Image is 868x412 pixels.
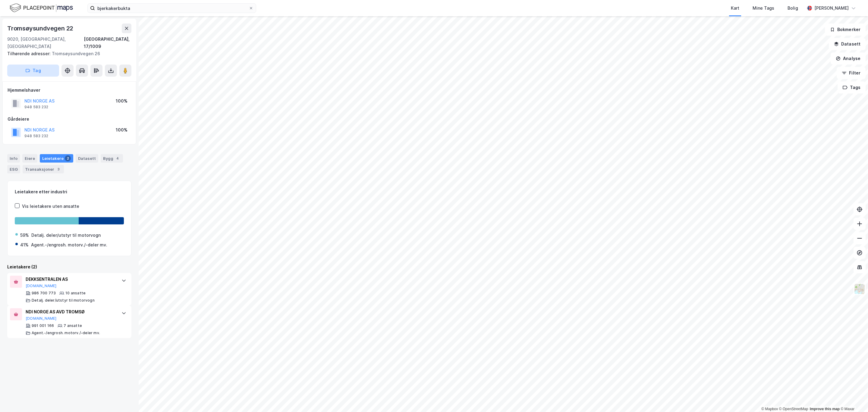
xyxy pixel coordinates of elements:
button: Bokmerker [825,24,866,36]
div: Leietakere etter industri [15,188,124,195]
div: 9020, [GEOGRAPHIC_DATA], [GEOGRAPHIC_DATA] [7,36,84,50]
img: Z [854,283,865,295]
div: Kart [731,5,739,12]
div: 948 583 232 [24,105,48,109]
div: 59% [20,232,29,239]
div: Leietakere (2) [7,263,131,271]
div: [GEOGRAPHIC_DATA], 17/1009 [84,36,131,50]
div: 4 [115,155,121,161]
a: OpenStreetMap [779,407,808,411]
div: Vis leietakere uten ansatte [22,203,79,210]
div: Detalj. deler/utstyr til motorvogn [32,298,95,303]
div: Tromsøysundvegen 22 [7,24,74,33]
div: 100% [116,126,127,134]
div: Info [7,154,20,163]
button: [DOMAIN_NAME] [26,316,57,321]
button: Analyse [831,52,866,65]
div: 948 583 232 [24,134,48,138]
span: Tilhørende adresser: [7,51,52,56]
div: 2 [65,155,71,161]
div: 41% [20,241,29,249]
div: 100% [116,97,127,105]
button: Tag [7,65,59,77]
a: Improve this map [810,407,840,411]
div: Datasett [76,154,98,163]
input: Søk på adresse, matrikkel, gårdeiere, leietakere eller personer [95,4,249,13]
div: 991 001 166 [32,323,54,328]
div: Agent.-/engrosh. motorv./-deler mv. [31,241,107,249]
div: Transaksjoner [23,165,64,173]
div: Hjemmelshaver [8,87,131,94]
button: Filter [837,67,866,79]
div: Agent.-/engrosh. motorv./-deler mv. [32,331,100,335]
div: Tromsøysundvegen 26 [7,50,127,57]
img: logo.f888ab2527a4732fd821a326f86c7f29.svg [10,3,73,13]
div: 986 700 773 [32,291,56,296]
div: 7 ansatte [64,323,82,328]
a: Mapbox [761,407,778,411]
div: 3 [55,166,61,172]
div: Eiere [22,154,37,163]
iframe: Chat Widget [838,383,868,412]
div: DEKKSENTRALEN AS [26,276,115,283]
div: Gårdeiere [8,116,131,123]
div: Detalj. deler/utstyr til motorvogn [31,232,101,239]
div: Bygg [101,154,123,163]
div: ESG [7,165,20,173]
button: [DOMAIN_NAME] [26,284,57,288]
button: Datasett [829,38,866,50]
div: Leietakere [40,154,73,163]
button: Tags [838,81,866,93]
div: 10 ansatte [65,291,86,296]
div: [PERSON_NAME] [814,5,849,12]
div: Mine Tags [753,5,774,12]
div: Bolig [788,5,798,12]
div: NDI NORGE AS AVD TROMSØ [26,308,115,315]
